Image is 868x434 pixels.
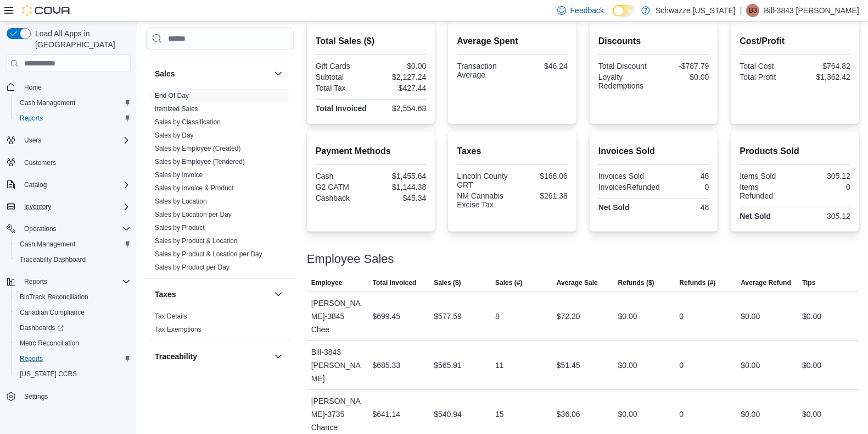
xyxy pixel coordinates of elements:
span: Customers [20,156,131,169]
span: Reports [24,277,47,286]
h2: Discounts [598,35,709,48]
span: BioTrack Reconciliation [20,293,88,301]
a: Sales by Product & Location per Day [155,250,262,258]
div: 15 [495,408,504,421]
div: $0.00 [656,73,709,81]
span: End Of Day [155,91,189,100]
span: Dashboards [15,321,131,334]
h2: Cost/Profit [740,35,850,48]
button: Reports [11,351,135,366]
div: $261.38 [514,191,568,200]
div: 0 [797,183,850,191]
img: Cova [22,5,71,16]
span: Reports [15,112,131,125]
button: Taxes [272,288,285,301]
span: Sales by Classification [155,118,221,127]
button: [US_STATE] CCRS [11,366,135,382]
div: $427.44 [373,84,427,92]
span: Cash Management [20,240,75,249]
div: $565.91 [434,359,462,372]
span: Sales by Day [155,131,194,140]
span: Itemized Sales [155,105,198,113]
div: InvoicesRefunded [598,183,660,191]
h2: Invoices Sold [598,145,709,158]
button: Operations [20,222,61,235]
span: Total Invoiced [373,278,417,287]
span: Average Sale [557,278,598,287]
span: Settings [24,392,48,401]
button: Users [20,134,46,147]
p: Schwazze [US_STATE] [656,4,736,17]
a: Tax Exemptions [155,326,201,333]
span: Tips [802,278,815,287]
div: 305.12 [797,172,850,180]
div: $166.06 [514,172,568,180]
div: $1,144.38 [373,183,427,191]
a: Sales by Classification [155,118,221,126]
div: $0.00 [741,310,760,323]
span: Sales by Product & Location [155,237,238,245]
div: Transaction Average [457,62,510,79]
button: Inventory [2,199,135,215]
div: G2 CATM [316,183,369,191]
div: $0.00 [618,408,637,421]
a: Itemized Sales [155,105,198,113]
div: 305.12 [797,212,850,221]
button: Catalog [20,178,51,191]
a: Reports [15,112,47,125]
button: Catalog [2,177,135,193]
a: Sales by Invoice & Product [155,184,233,192]
div: Cashback [316,194,369,202]
span: Home [20,80,131,94]
span: Traceabilty Dashboard [15,253,131,266]
h2: Products Sold [740,145,850,158]
span: Refunds ($) [618,278,654,287]
div: $1,362.42 [797,73,850,81]
span: Traceabilty Dashboard [20,255,86,264]
button: Traceabilty Dashboard [11,252,135,267]
div: $0.00 [802,408,821,421]
button: Inventory [20,200,55,213]
div: $36.06 [557,408,580,421]
h3: Taxes [155,289,176,300]
span: Canadian Compliance [15,306,131,319]
span: Home [24,83,42,92]
a: Settings [20,390,52,403]
span: Reports [15,352,131,365]
div: $685.33 [373,359,401,372]
div: $0.00 [741,359,760,372]
span: Sales by Product per Day [155,263,229,272]
button: Reports [11,111,135,126]
div: $577.59 [434,310,462,323]
div: $1,455.64 [373,172,427,180]
span: Users [20,134,131,147]
span: [US_STATE] CCRS [20,370,77,378]
button: Settings [2,388,135,404]
a: BioTrack Reconciliation [15,290,93,304]
span: Load All Apps in [GEOGRAPHIC_DATA] [31,28,131,50]
h2: Total Sales ($) [316,35,427,48]
div: 46 [656,203,709,212]
h3: Employee Sales [307,252,394,266]
div: $540.94 [434,408,462,421]
div: Gift Cards [316,62,369,70]
strong: Total Invoiced [316,104,367,113]
span: Catalog [20,178,131,191]
div: $46.24 [514,62,568,70]
strong: Net Sold [740,212,771,221]
a: Cash Management [15,96,80,109]
a: Sales by Employee (Created) [155,145,241,152]
div: Cash [316,172,369,180]
span: B3 [749,4,757,17]
div: $2,127.24 [373,73,427,81]
div: $0.00 [802,359,821,372]
a: Dashboards [11,320,135,336]
span: Refunds (#) [680,278,716,287]
span: Inventory [24,202,51,211]
a: Home [20,81,46,94]
a: Reports [15,352,47,365]
div: Traceability [146,372,294,389]
a: Customers [20,156,60,169]
a: Traceabilty Dashboard [15,253,90,266]
span: BioTrack Reconciliation [15,290,131,304]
